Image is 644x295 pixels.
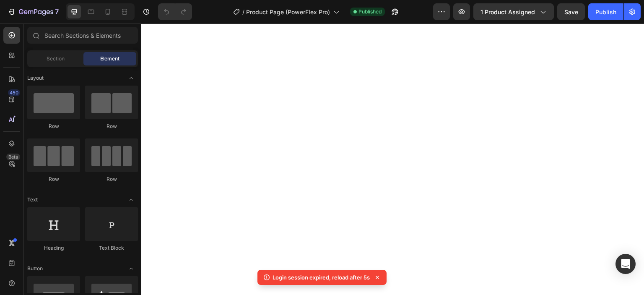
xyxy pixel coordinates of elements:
[27,196,38,204] span: Text
[85,175,138,183] div: Row
[358,8,382,16] span: Published
[27,265,43,272] span: Button
[615,254,636,274] div: Open Intercom Messenger
[27,123,80,130] div: Row
[125,193,138,206] span: Toggle open
[47,55,65,63] span: Section
[27,244,80,252] div: Heading
[588,3,623,20] button: Publish
[557,3,585,20] button: Save
[480,8,535,16] span: 1 product assigned
[27,74,44,82] span: Layout
[564,8,578,16] span: Save
[8,89,20,96] div: 450
[27,175,80,183] div: Row
[100,55,119,63] span: Element
[6,154,20,160] div: Beta
[3,3,62,20] button: 7
[246,8,330,16] span: Product Page (PowerFlex Pro)
[141,23,644,295] iframe: Design area
[158,3,192,20] div: Undo/Redo
[55,7,59,17] p: 7
[125,71,138,85] span: Toggle open
[27,27,138,44] input: Search Sections & Elements
[595,8,616,16] div: Publish
[85,123,138,130] div: Row
[473,3,554,20] button: 1 product assigned
[273,273,370,282] p: Login session expired, reload after 5s
[242,8,244,16] span: /
[85,244,138,252] div: Text Block
[125,262,138,275] span: Toggle open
